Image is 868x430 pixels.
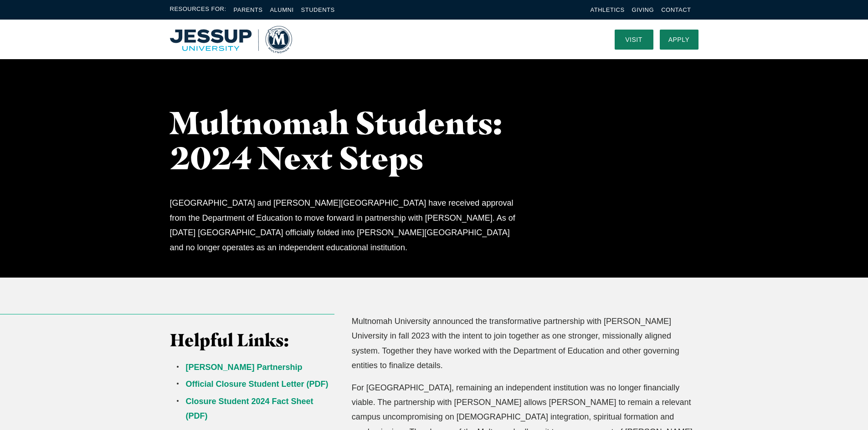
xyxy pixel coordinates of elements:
[170,330,335,351] h3: Helpful Links:
[352,314,699,373] p: Multnomah University announced the transformative partnership with [PERSON_NAME] University in fa...
[615,30,653,50] a: Visit
[661,6,691,13] a: Contact
[170,26,292,53] img: Multnomah University Logo
[186,397,313,420] a: Closure Student 2024 Fact Sheet (PDF)
[170,105,539,175] h1: Multnomah Students: 2024 Next Steps
[170,26,292,53] a: Home
[186,363,303,372] a: [PERSON_NAME] Partnership
[170,196,522,255] p: [GEOGRAPHIC_DATA] and [PERSON_NAME][GEOGRAPHIC_DATA] have received approval from the Department o...
[660,30,699,50] a: Apply
[234,6,263,13] a: Parents
[632,6,654,13] a: Giving
[270,6,293,13] a: Alumni
[170,5,226,15] span: Resources For:
[301,6,335,13] a: Students
[591,6,625,13] a: Athletics
[186,379,329,389] a: Official Closure Student Letter (PDF)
